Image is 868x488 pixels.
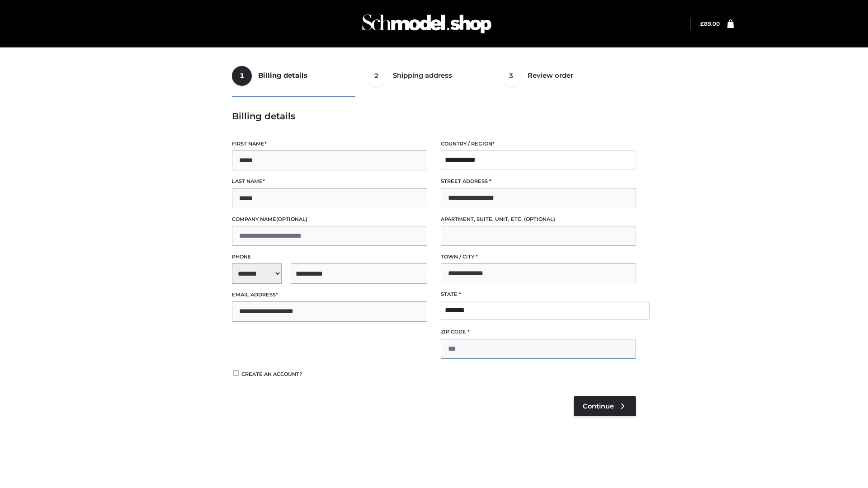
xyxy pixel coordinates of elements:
label: ZIP Code [441,328,636,336]
a: £89.00 [700,20,720,27]
label: Country / Region [441,140,636,148]
label: State [441,290,636,299]
label: Email address [232,291,427,299]
span: (optional) [276,216,307,222]
label: Apartment, suite, unit, etc. [441,215,636,224]
span: Create an account? [241,371,302,377]
label: Last name [232,177,427,186]
a: Continue [574,396,636,416]
span: Continue [583,402,614,410]
label: Street address [441,177,636,186]
bdi: 89.00 [700,20,720,27]
span: (optional) [524,216,555,222]
span: £ [700,20,704,27]
label: First name [232,140,427,148]
h3: Billing details [232,111,636,122]
img: Schmodel Admin 964 [359,6,495,42]
label: Company name [232,215,427,224]
label: Phone [232,253,427,261]
label: Town / City [441,253,636,261]
input: Create an account? [232,370,240,376]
